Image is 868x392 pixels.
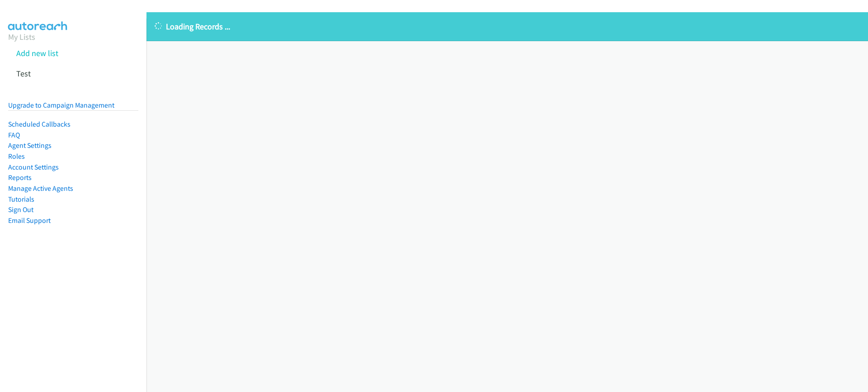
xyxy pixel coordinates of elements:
a: My Lists [8,32,35,42]
a: Agent Settings [8,141,52,150]
a: Roles [8,152,25,161]
p: Loading Records ... [155,20,860,33]
a: Account Settings [8,163,59,171]
a: FAQ [8,131,20,139]
a: Email Support [8,216,51,225]
a: Tutorials [8,195,34,203]
a: Manage Active Agents [8,184,73,193]
a: Upgrade to Campaign Management [8,101,114,109]
a: Reports [8,173,32,182]
a: Add new list [16,48,58,58]
a: Sign Out [8,205,33,214]
a: Test [16,68,31,79]
a: Scheduled Callbacks [8,120,71,128]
